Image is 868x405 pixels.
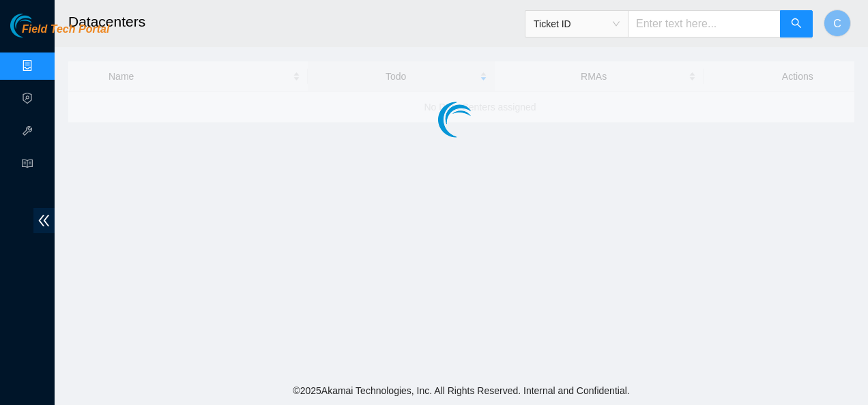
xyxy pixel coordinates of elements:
span: Field Tech Portal [22,23,109,36]
a: Akamai TechnologiesField Tech Portal [10,25,109,42]
button: search [780,10,813,37]
button: C [824,10,851,37]
span: search [791,18,802,31]
span: Ticket ID [534,14,620,34]
img: Akamai Technologies [10,14,69,37]
footer: © 2025 Akamai Technologies, Inc. All Rights Reserved. Internal and Confidential. [55,376,868,405]
span: read [22,152,33,179]
span: double-left [33,208,55,233]
span: C [833,15,841,32]
input: Enter text here... [628,10,781,37]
